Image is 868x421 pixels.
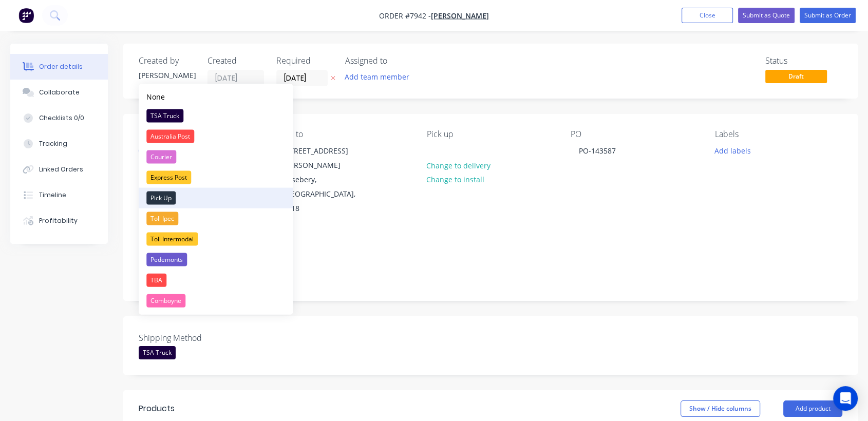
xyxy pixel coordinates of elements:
[139,240,842,250] div: Notes
[139,250,293,270] button: Pedemonts
[139,56,195,66] div: Created by
[339,70,415,84] button: Add team member
[139,403,175,415] div: Products
[571,143,624,158] div: PO-143587
[139,208,293,229] button: Toll Ipec
[709,143,756,157] button: Add labels
[207,56,264,66] div: Created
[18,8,34,23] img: Factory
[421,158,496,172] button: Change to delivery
[800,8,856,23] button: Submit as Order
[345,70,415,84] button: Add team member
[146,233,198,246] div: Toll Intermodal
[783,400,842,417] button: Add product
[146,212,178,225] div: Toll Ipec
[139,70,195,81] div: [PERSON_NAME]
[10,105,108,131] button: Checklists 0/0
[283,173,368,216] div: Rosebery, [GEOGRAPHIC_DATA], 2018
[345,56,448,66] div: Assigned to
[146,192,176,205] div: Pick Up
[146,91,165,102] div: None
[139,291,293,311] button: Comboyne
[39,88,80,97] div: Collaborate
[139,254,842,285] div: Req 14/10
[133,143,196,157] button: Choose contact
[139,346,176,359] div: TSA Truck
[139,88,293,106] button: None
[10,182,108,208] button: Timeline
[39,113,84,123] div: Checklists 0/0
[139,167,293,188] button: Express Post
[146,253,187,266] div: Pedemonts
[571,129,698,139] div: PO
[379,11,431,21] span: Order #7942 -
[139,126,293,147] button: Australia Post
[276,56,333,66] div: Required
[10,80,108,105] button: Collaborate
[421,173,490,186] button: Change to install
[765,56,842,66] div: Status
[765,70,827,83] span: Draft
[139,106,293,126] button: TSA Truck
[39,165,83,174] div: Linked Orders
[282,129,410,139] div: Bill to
[427,129,554,139] div: Pick up
[715,129,842,139] div: Labels
[139,270,293,291] button: TBA
[39,139,67,148] div: Tracking
[146,150,176,164] div: Courier
[682,8,733,23] button: Close
[139,188,293,208] button: Pick Up
[10,131,108,157] button: Tracking
[39,62,83,71] div: Order details
[146,274,166,287] div: TBA
[10,208,108,234] button: Profitability
[833,386,858,411] div: Open Intercom Messenger
[139,147,293,167] button: Courier
[738,8,795,23] button: Submit as Quote
[39,216,78,225] div: Profitability
[139,229,293,250] button: Toll Intermodal
[10,54,108,80] button: Order details
[146,171,191,184] div: Express Post
[146,294,185,308] div: Comboyne
[10,157,108,182] button: Linked Orders
[146,130,194,143] div: Australia Post
[146,109,183,123] div: TSA Truck
[681,400,760,417] button: Show / Hide columns
[274,143,377,216] div: [STREET_ADDRESS][PERSON_NAME]Rosebery, [GEOGRAPHIC_DATA], 2018
[39,190,66,200] div: Timeline
[139,332,267,344] label: Shipping Method
[283,144,368,173] div: [STREET_ADDRESS][PERSON_NAME]
[431,11,489,21] a: [PERSON_NAME]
